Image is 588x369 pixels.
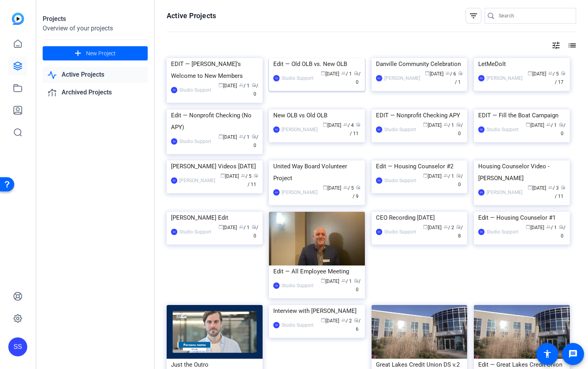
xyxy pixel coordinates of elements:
[179,86,211,94] div: Studio Support
[548,185,559,191] span: / 3
[559,224,564,229] span: radio
[499,11,570,21] input: Search
[478,75,485,81] div: KS
[458,71,463,75] span: radio
[241,173,246,178] span: group
[323,185,327,190] span: calendar_today
[43,24,148,33] div: Overview of your projects
[252,225,258,239] span: / 0
[551,41,561,50] mat-icon: tune
[273,58,361,70] div: Edit — Old OLB vs. New OLB
[469,11,478,21] mat-icon: filter_list
[252,224,256,229] span: radio
[341,278,346,283] span: group
[239,225,250,230] span: / 1
[273,126,280,133] div: KS
[528,71,546,77] span: [DATE]
[456,225,463,239] span: / 8
[561,185,565,190] span: radio
[478,126,485,133] div: SS
[171,109,258,133] div: Edit — Nonprofit Checking (No APY)
[239,134,250,140] span: / 1
[478,229,485,235] div: SS
[43,46,148,60] button: New Project
[323,185,341,191] span: [DATE]
[543,349,552,359] mat-icon: accessibility
[341,318,352,324] span: / 2
[568,349,578,359] mat-icon: message
[376,58,463,70] div: Danville Community Celebration
[456,122,463,136] span: / 0
[376,212,463,224] div: CEO Recording [DATE]
[487,126,518,134] div: Studio Support
[323,122,341,128] span: [DATE]
[273,75,280,81] div: SS
[171,58,258,82] div: EDIT — [PERSON_NAME]'s Welcome to New Members
[456,173,461,178] span: radio
[239,83,244,87] span: group
[423,173,441,179] span: [DATE]
[341,318,346,322] span: group
[273,109,361,121] div: New OLB vs Old OLB
[273,282,280,289] div: SS
[443,173,448,178] span: group
[443,122,454,128] span: / 1
[273,189,280,196] div: KS
[254,173,258,178] span: radio
[282,282,314,290] div: Studio Support
[321,318,339,324] span: [DATE]
[218,83,223,87] span: calendar_today
[478,58,565,70] div: LetMeDoIt
[321,71,325,75] span: calendar_today
[167,11,216,21] h1: Active Projects
[43,67,148,83] a: Active Projects
[321,278,325,283] span: calendar_today
[561,71,565,75] span: radio
[376,177,382,184] div: SS
[384,228,416,236] div: Studio Support
[86,49,116,58] span: New Project
[350,122,361,136] span: / 11
[239,83,250,88] span: / 1
[218,83,237,88] span: [DATE]
[220,173,225,178] span: calendar_today
[12,13,24,25] img: blue-gradient.svg
[423,225,441,230] span: [DATE]
[443,224,448,229] span: group
[487,74,522,82] div: [PERSON_NAME]
[528,71,532,75] span: calendar_today
[343,185,354,191] span: / 5
[321,71,339,77] span: [DATE]
[546,122,557,128] span: / 1
[487,228,518,236] div: Studio Support
[548,185,553,190] span: group
[73,49,83,58] mat-icon: add
[456,173,463,187] span: / 0
[445,71,450,75] span: group
[218,134,223,139] span: calendar_today
[8,337,27,356] div: SS
[478,160,565,184] div: Housing Counselor Video - [PERSON_NAME]
[241,173,252,179] span: / 5
[528,185,532,190] span: calendar_today
[384,74,420,82] div: [PERSON_NAME]
[526,122,544,128] span: [DATE]
[273,160,361,184] div: United Way Board Volunteer Project
[559,122,564,127] span: radio
[384,177,416,184] div: Studio Support
[548,71,559,77] span: / 5
[239,224,244,229] span: group
[546,122,551,127] span: group
[171,229,177,235] div: SS
[354,278,359,283] span: radio
[526,224,530,229] span: calendar_today
[341,279,352,284] span: / 1
[478,189,485,196] div: KS
[354,71,361,85] span: / 0
[179,228,211,236] div: Studio Support
[384,126,416,134] div: Studio Support
[456,224,461,229] span: radio
[376,160,463,172] div: Edit — Housing Counselor #2
[423,224,428,229] span: calendar_today
[341,71,352,77] span: / 1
